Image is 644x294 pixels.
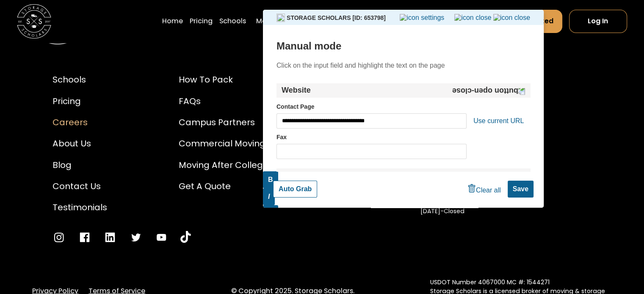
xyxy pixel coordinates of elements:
button: Auto Grab [10,171,54,188]
div: Website [14,74,267,88]
a: Moving After College [179,159,268,171]
a: Schools [219,9,246,33]
a: Contact Us [53,180,107,192]
span: Use current URL [210,107,261,115]
img: button open-close [189,76,262,85]
a: Get a Quote [179,180,268,192]
label: Fax [14,124,267,131]
div: Emails [14,159,267,173]
a: Testimonials [53,201,107,214]
a: Go to Facebook [78,231,91,244]
span: Minimize the window [191,4,230,11]
a: About Us [53,137,107,150]
img: icon close [191,4,228,12]
a: Log In [569,10,627,33]
a: Go to Twitter [130,231,142,244]
a: Schools [53,73,107,86]
img: Storage Scholars main logo [17,4,51,38]
a: FAQs [179,95,268,107]
img: Change current company [14,4,22,12]
a: Go to YouTube [180,231,191,244]
a: Home [162,9,183,33]
p: Click on the input field and highlight the text on the page [14,51,267,61]
button: Save [245,171,271,188]
span: Clear all [205,174,238,184]
a: Go to LinkedIn [104,231,116,244]
a: How to Pack [179,73,268,86]
a: Blog [53,159,107,171]
label: Contact Page [14,93,267,100]
img: icon settings [137,4,181,12]
a: Careers [53,116,107,129]
a: Go to Instagram [53,231,65,244]
div: Moving After College [253,9,343,33]
div: Moving After College [256,16,328,26]
span: Storage Scholars [ID: 653798] [24,5,123,11]
a: Campus Partners [179,116,268,129]
a: Pricing [53,95,107,107]
span: Logout [137,4,181,11]
img: icon close [230,4,267,12]
h1: Manual mode [14,29,267,44]
a: Go to YouTube [155,231,168,244]
span: Hide the window [230,4,267,11]
a: Pricing [190,9,213,33]
a: home [17,4,51,38]
a: Commercial Moving [179,137,268,150]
